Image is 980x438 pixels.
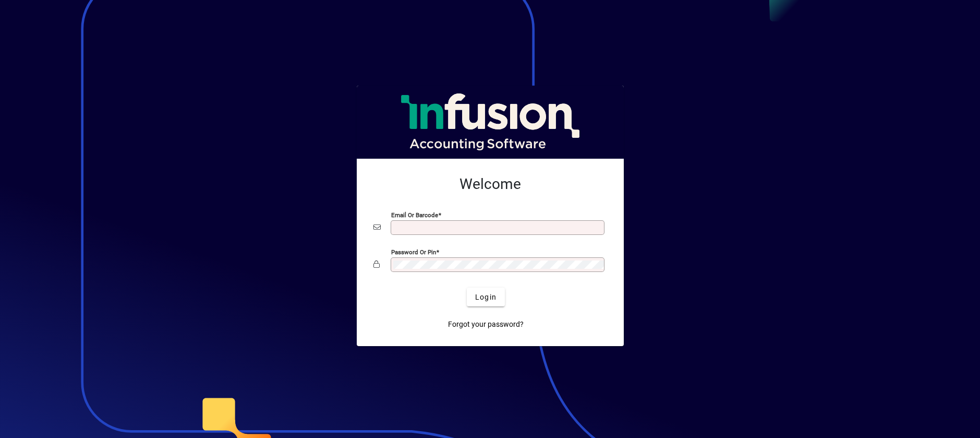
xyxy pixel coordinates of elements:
[467,288,505,306] button: Login
[373,175,607,193] h2: Welcome
[475,292,497,303] span: Login
[444,315,528,334] a: Forgot your password?
[448,319,524,330] span: Forgot your password?
[391,248,436,256] mat-label: Password or Pin
[391,211,438,219] mat-label: Email or Barcode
